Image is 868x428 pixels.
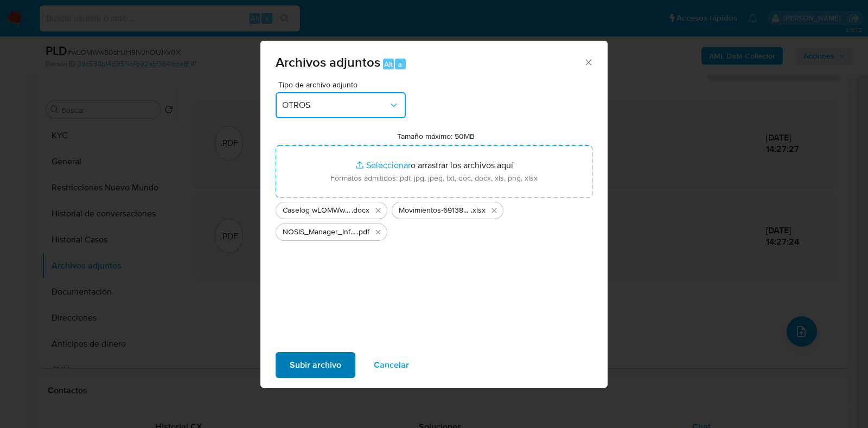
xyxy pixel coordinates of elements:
[282,100,388,111] span: OTROS
[372,226,385,239] button: Eliminar NOSIS_Manager_InformeIndividual_20219545216_620658_20250903140505.pdf
[357,227,369,238] span: .pdf
[276,352,355,378] button: Subir archivo
[283,227,357,238] span: NOSIS_Manager_InformeIndividual_20219545216_620658_20250903140505
[360,352,423,378] button: Cancelar
[276,197,592,241] ul: Archivos seleccionados
[283,205,352,216] span: Caselog wLOMWw50sHJH9IVJnOU1Kv0X_2025_08_19_17_06_19
[488,204,501,217] button: Eliminar Movimientos-69138717.xlsx
[276,53,380,72] span: Archivos adjuntos
[276,92,406,118] button: OTROS
[398,59,402,69] span: a
[583,57,593,67] button: Cerrar
[374,353,409,377] span: Cancelar
[372,204,385,217] button: Eliminar Caselog wLOMWw50sHJH9IVJnOU1Kv0X_2025_08_19_17_06_19.docx
[399,205,471,216] span: Movimientos-69138717
[278,81,409,88] span: Tipo de archivo adjunto
[290,353,341,377] span: Subir archivo
[397,131,475,141] label: Tamaño máximo: 50MB
[384,59,393,69] span: Alt
[352,205,369,216] span: .docx
[471,205,486,216] span: .xlsx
